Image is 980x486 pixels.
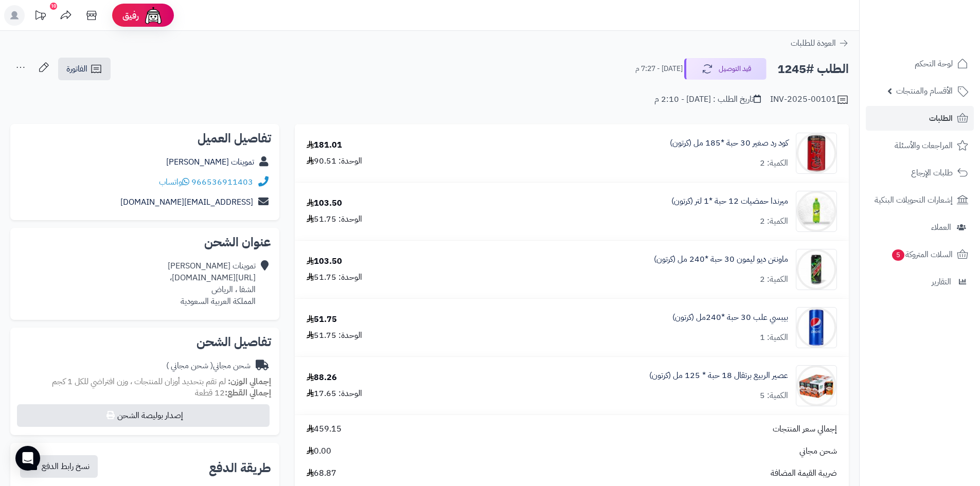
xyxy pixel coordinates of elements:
img: 1747589449-eEOsKJiB4F4Qma4ScYfF0w0O3YO6UDZQ-90x90.jpg [796,249,836,290]
small: 12 قطعة [195,387,271,399]
img: 1747536337-61lY7EtfpmL._AC_SL1500-90x90.jpg [796,133,836,174]
span: العملاء [931,220,951,235]
a: كود رد صغير 30 حبة *185 مل (كرتون) [670,137,788,149]
div: الكمية: 2 [760,274,788,285]
div: الوحدة: 51.75 [307,330,362,341]
span: العودة للطلبات [791,37,836,49]
div: الكمية: 2 [760,157,788,169]
div: الكمية: 2 [760,215,788,227]
div: 88.26 [307,372,337,384]
div: الكمية: 5 [760,390,788,402]
div: 10 [50,3,57,10]
span: إشعارات التحويلات البنكية [875,193,953,207]
a: العودة للطلبات [791,37,849,49]
a: السلات المتروكة5 [866,242,974,267]
a: واتساب [159,176,189,188]
img: 1747566256-XP8G23evkchGmxKUr8YaGb2gsq2hZno4-90x90.jpg [796,191,836,232]
span: 0.00 [307,445,331,457]
div: INV-2025-00101 [770,94,849,106]
div: تاريخ الطلب : [DATE] - 2:10 م [654,94,761,105]
span: إجمالي سعر المنتجات [773,423,837,435]
a: الفاتورة [58,58,111,80]
span: شحن مجاني [799,445,837,457]
span: لم تقم بتحديد أوزان للمنتجات ، وزن افتراضي للكل 1 كجم [52,375,226,388]
h2: عنوان الشحن [19,236,271,248]
h2: تفاصيل الشحن [19,336,271,348]
span: 5 [892,249,905,261]
img: 1747594376-51AM5ZU19WL._AC_SL1500-90x90.jpg [796,307,836,348]
a: لوحة التحكم [866,51,974,76]
div: الوحدة: 17.65 [307,388,362,400]
a: تموينات [PERSON_NAME] [166,156,254,168]
h2: طريقة الدفع [209,462,271,474]
a: 966536911403 [191,176,253,188]
span: الفاتورة [66,63,87,75]
a: إشعارات التحويلات البنكية [866,188,974,212]
span: المراجعات والأسئلة [895,138,953,153]
span: ضريبة القيمة المضافة [771,467,837,479]
span: طلبات الإرجاع [911,166,953,180]
div: 181.01 [307,139,342,151]
div: الوحدة: 90.51 [307,155,362,167]
div: 103.50 [307,256,342,267]
span: 459.15 [307,423,342,435]
a: [EMAIL_ADDRESS][DOMAIN_NAME] [120,196,253,208]
a: طلبات الإرجاع [866,160,974,185]
img: logo-2.png [910,24,970,45]
a: بيبسي علب 30 حبة *240مل (كرتون) [672,312,788,323]
h2: تفاصيل العميل [19,132,271,145]
div: الوحدة: 51.75 [307,272,362,283]
strong: إجمالي الوزن: [228,375,271,388]
span: لوحة التحكم [915,57,953,71]
button: نسخ رابط الدفع [20,455,98,478]
span: نسخ رابط الدفع [42,460,90,473]
span: التقارير [932,275,951,289]
a: الطلبات [866,106,974,131]
div: Open Intercom Messenger [15,446,40,471]
a: تحديثات المنصة [27,5,53,28]
span: الطلبات [929,111,953,125]
div: 103.50 [307,197,342,209]
h2: الطلب #1245 [777,59,849,80]
a: التقارير [866,269,974,294]
a: ميرندا حمضيات 12 حبة *1 لتر (كرتون) [671,195,788,207]
strong: إجمالي القطع: [225,387,271,399]
span: ( شحن مجاني ) [166,359,213,372]
img: ai-face.png [143,5,164,26]
div: تموينات [PERSON_NAME] [URL][DOMAIN_NAME]، الشفا ، الرياض المملكة العربية السعودية [168,260,256,307]
span: رفيق [122,9,139,22]
a: العملاء [866,215,974,240]
button: إصدار بوليصة الشحن [17,404,270,427]
div: الوحدة: 51.75 [307,213,362,225]
a: عصير الربيع برتقال 18 حبة * 125 مل (كرتون) [649,370,788,382]
small: [DATE] - 7:27 م [635,64,683,74]
div: 51.75 [307,314,337,326]
span: الأقسام والمنتجات [896,84,953,98]
a: ماونتن ديو ليمون 30 حبة *240 مل (كرتون) [654,254,788,265]
button: قيد التوصيل [684,58,767,80]
img: 1747752952-e081f669-ed2f-4ad7-a6e2-e1bba2f5-90x90.jpg [796,365,836,406]
div: الكمية: 1 [760,332,788,344]
div: شحن مجاني [166,360,251,372]
span: 68.87 [307,467,336,479]
span: السلات المتروكة [891,247,953,262]
a: المراجعات والأسئلة [866,133,974,158]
